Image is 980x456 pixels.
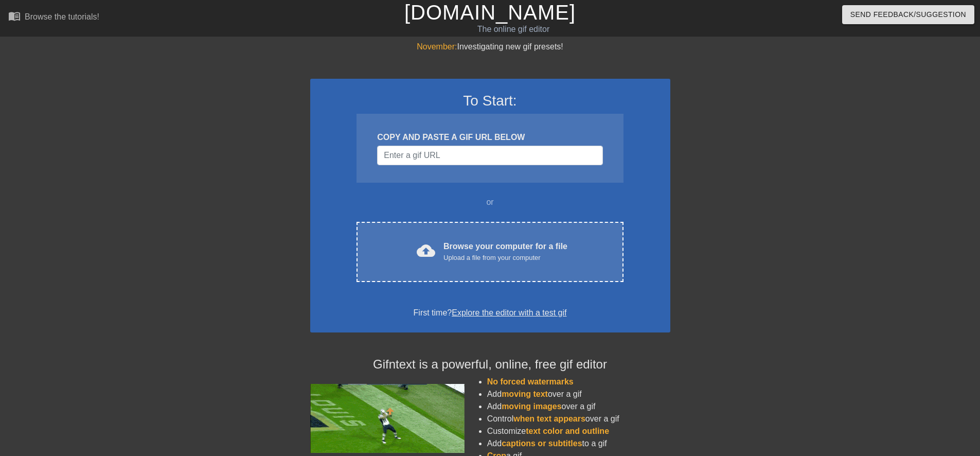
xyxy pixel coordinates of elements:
[452,308,566,317] a: Explore the editor with a test gif
[332,23,695,36] div: The online gif editor
[417,241,435,260] span: cloud_upload
[487,437,670,450] li: Add to a gif
[526,427,609,435] span: text color and outline
[8,10,99,26] a: Browse the tutorials!
[324,92,657,110] h3: To Start:
[502,402,561,411] span: moving images
[502,390,548,398] span: moving text
[513,414,585,423] span: when text appears
[443,240,567,263] div: Browse your computer for a file
[487,400,670,413] li: Add over a gif
[324,307,657,319] div: First time?
[25,12,99,21] div: Browse the tutorials!
[487,388,670,400] li: Add over a gif
[443,253,567,263] div: Upload a file from your computer
[502,439,582,448] span: captions or subtitles
[850,8,966,21] span: Send Feedback/Suggestion
[404,1,576,24] a: [DOMAIN_NAME]
[377,146,602,165] input: Username
[310,41,670,53] div: Investigating new gif presets!
[487,425,670,437] li: Customize
[377,131,602,144] div: COPY AND PASTE A GIF URL BELOW
[417,42,457,51] span: November:
[337,196,644,208] div: or
[842,5,974,24] button: Send Feedback/Suggestion
[487,377,574,386] span: No forced watermarks
[487,413,670,425] li: Control over a gif
[310,384,465,453] img: football_small.gif
[8,10,21,22] span: menu_book
[310,357,670,372] h4: Gifntext is a powerful, online, free gif editor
